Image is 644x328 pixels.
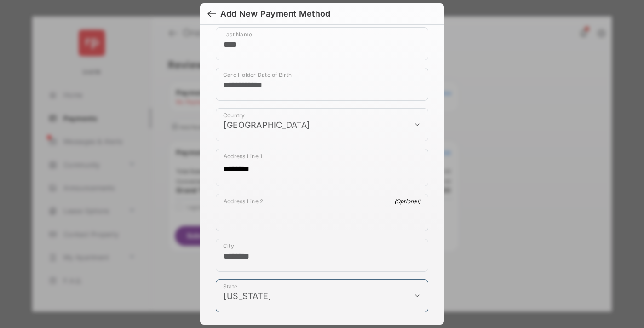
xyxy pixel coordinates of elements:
[216,279,428,312] div: payment_method_screening[postal_addresses][administrativeArea]
[220,9,330,19] div: Add New Payment Method
[216,108,428,141] div: payment_method_screening[postal_addresses][country]
[216,149,428,186] div: payment_method_screening[postal_addresses][addressLine1]
[216,239,428,272] div: payment_method_screening[postal_addresses][locality]
[216,194,428,231] div: payment_method_screening[postal_addresses][addressLine2]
